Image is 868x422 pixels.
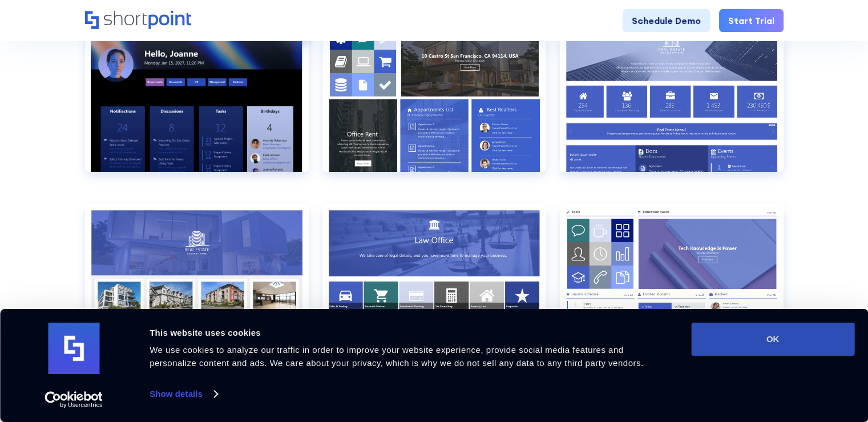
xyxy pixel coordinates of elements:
button: OK [691,323,854,356]
a: Schedule Demo [623,9,710,32]
a: Documents 3 [85,204,309,382]
iframe: Chat Widget [663,290,868,422]
a: Home [85,11,191,30]
img: logo [48,323,99,374]
a: Communication [85,12,309,190]
a: Usercentrics Cookiebot - opens in a new window [24,391,124,408]
a: Documents 2 [560,12,784,190]
a: Start Trial [719,9,784,32]
a: Documents 1 [322,12,546,190]
a: Employees Directory 2 [560,204,784,382]
span: We use cookies to analyze our traffic in order to improve your website experience, provide social... [150,345,643,368]
a: Show details [150,385,217,403]
a: Employees Directory 1 [322,204,546,382]
div: This website uses cookies [150,326,665,340]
